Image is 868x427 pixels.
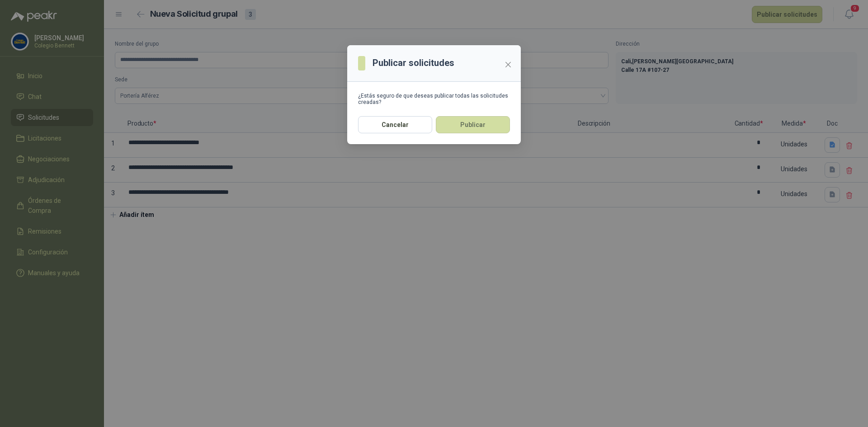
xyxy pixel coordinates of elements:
button: Publicar [436,116,510,133]
button: Cancelar [358,116,432,133]
h3: Publicar solicitudes [373,56,454,70]
span: close [505,61,512,68]
div: ¿Estás seguro de que deseas publicar todas las solicitudes creadas? [358,93,510,105]
button: Close [501,57,515,72]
